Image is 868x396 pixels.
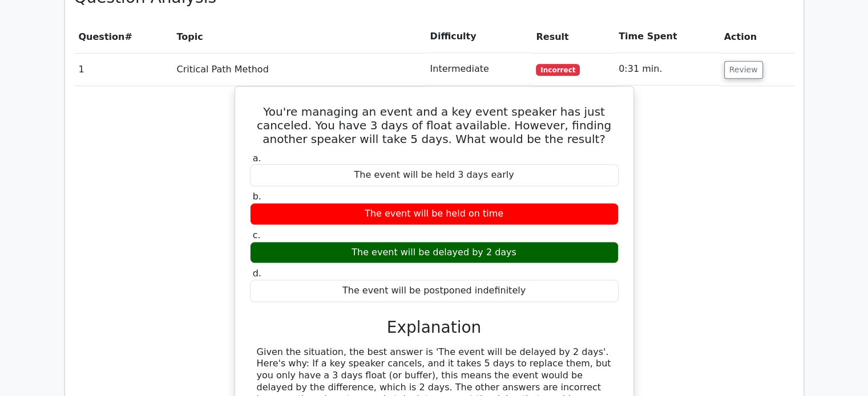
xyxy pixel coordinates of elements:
span: a. [253,153,261,164]
th: Difficulty [426,21,532,53]
div: The event will be postponed indefinitely [250,280,619,302]
span: Question [79,31,125,42]
div: The event will be delayed by 2 days [250,242,619,264]
span: c. [253,230,261,240]
th: Topic [172,21,425,53]
span: d. [253,268,261,279]
td: 0:31 min. [614,53,720,85]
span: b. [253,191,261,202]
th: # [74,21,172,53]
th: Result [531,21,614,53]
td: 1 [74,53,172,85]
h3: Explanation [257,318,612,337]
th: Action [720,21,794,53]
h5: You're managing an event and a key event speaker has just canceled. You have 3 days of float avai... [249,105,620,146]
td: Intermediate [426,53,532,85]
div: The event will be held 3 days early [250,164,619,186]
div: The event will be held on time [250,203,619,225]
td: Critical Path Method [172,53,425,85]
span: Incorrect [536,64,580,75]
th: Time Spent [614,21,720,53]
button: Review [724,61,763,79]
